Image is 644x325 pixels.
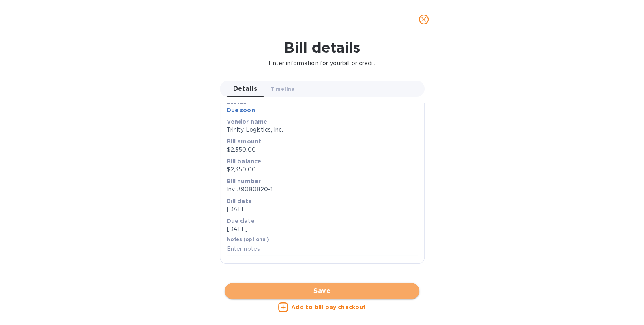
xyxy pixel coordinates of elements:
[227,138,262,145] b: Bill amount
[227,218,255,224] b: Due date
[6,39,638,56] h1: Bill details
[227,237,269,242] label: Notes (optional)
[291,304,366,310] u: Add to bill pay checkout
[227,185,418,194] p: Inv #9080820-1
[227,198,252,204] b: Bill date
[6,59,638,68] p: Enter information for your bill or credit
[227,178,261,184] b: Bill number
[414,10,434,29] button: close
[227,225,418,233] p: [DATE]
[227,145,418,154] p: $2,350.00
[227,106,418,114] p: Due soon
[233,83,258,94] span: Details
[227,205,418,214] p: [DATE]
[227,165,418,174] p: $2,350.00
[225,283,419,299] button: Save
[227,118,268,125] b: Vendor name
[227,243,418,255] input: Enter notes
[231,286,413,296] span: Save
[270,85,295,93] span: Timeline
[227,158,262,165] b: Bill balance
[227,126,418,134] p: Trinity Logistics, Inc.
